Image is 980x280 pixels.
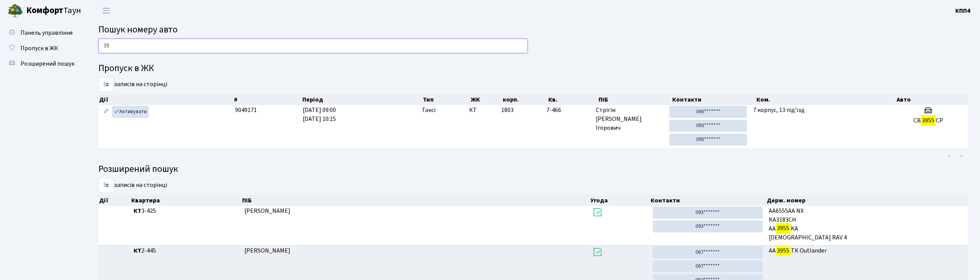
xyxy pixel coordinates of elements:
span: 2-445 [134,246,238,255]
span: 9049171 [235,106,257,114]
b: КТ [134,246,141,255]
a: Панель управління [4,25,81,41]
b: КПП4 [956,7,971,15]
mark: 3955 [921,115,936,126]
th: Дії [98,195,131,206]
span: Таксі [422,106,436,115]
th: Кв. [548,94,598,105]
span: Стрігін [PERSON_NAME] Ігорович [596,106,664,132]
span: 7 корпус, 13 під'їзд [753,106,805,114]
th: Квартира [131,195,241,206]
span: Таун [26,4,81,17]
span: 7-466 [546,106,590,115]
h5: СВ СР [892,117,965,124]
a: Активувати [112,106,149,118]
span: Пропуск в ЖК [20,44,58,53]
span: АА ТК Outlander [769,246,965,255]
b: Комфорт [26,4,63,17]
span: 1803 [501,106,514,114]
mark: 3955 [776,223,791,234]
label: записів на сторінці [98,178,167,193]
span: АА6555АА NX KA3183CH AA KA [DEMOGRAPHIC_DATA] RAV 4 [769,207,965,242]
a: Пропуск в ЖК [4,41,81,56]
th: Ком. [756,94,896,105]
th: Період [302,94,422,105]
a: КПП4 [956,6,971,15]
span: Розширений пошук [20,59,75,68]
span: КТ [470,106,495,115]
a: Редагувати [102,106,111,118]
button: Переключити навігацію [97,4,116,17]
th: Контакти [672,94,756,105]
label: записів на сторінці [98,77,167,92]
th: Держ. номер [766,195,968,206]
span: Панель управління [20,29,73,37]
img: logo.png [8,3,23,19]
th: ПІБ [598,94,671,105]
th: Дії [98,94,234,105]
th: ЖК [470,94,502,105]
th: ПІБ [241,195,590,206]
h4: Розширений пошук [98,164,968,175]
span: [PERSON_NAME] [244,246,290,255]
th: Контакти [650,195,766,206]
select: записів на сторінці [98,178,114,193]
th: Угода [590,195,650,206]
b: КТ [134,207,141,215]
span: Пошук номеру авто [98,23,178,36]
th: Тип [422,94,470,105]
span: [DATE] 09:00 [DATE] 10:15 [303,106,336,123]
a: Розширений пошук [4,56,81,71]
select: записів на сторінці [98,77,114,92]
th: # [234,94,302,105]
span: [PERSON_NAME] [244,207,290,215]
span: 3-425 [134,207,238,216]
input: Пошук [98,39,528,53]
th: корп. [502,94,548,105]
th: Авто [896,94,976,105]
mark: 3955 [776,245,791,256]
h4: Пропуск в ЖК [98,63,968,74]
